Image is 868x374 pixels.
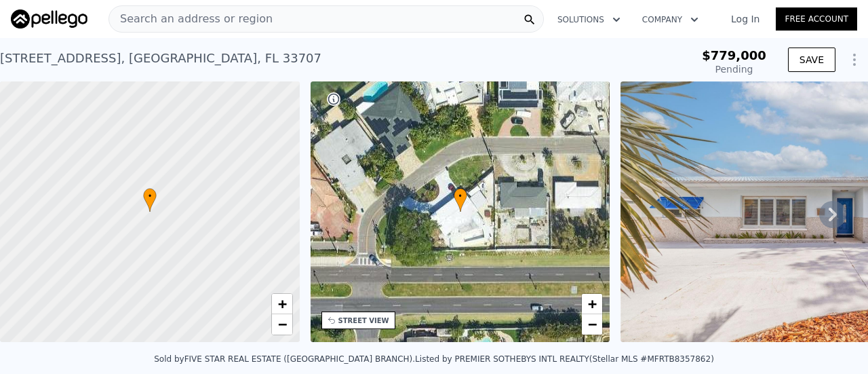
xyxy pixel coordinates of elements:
[272,294,292,314] a: Zoom in
[415,354,714,364] div: Listed by PREMIER SOTHEBYS INTL REALTY (Stellar MLS #MFRTB8357862)
[702,62,766,76] div: Pending
[143,188,157,212] div: •
[272,314,292,335] a: Zoom out
[582,294,602,314] a: Zoom in
[454,188,467,212] div: •
[788,48,835,72] button: SAVE
[776,7,857,31] a: Free Account
[454,190,467,202] span: •
[143,190,157,202] span: •
[338,316,389,326] div: STREET VIEW
[841,46,868,73] button: Show Options
[109,11,273,27] span: Search an address or region
[277,316,286,333] span: −
[277,295,286,312] span: +
[588,316,597,333] span: −
[154,354,415,364] div: Sold by FIVE STAR REAL ESTATE ([GEOGRAPHIC_DATA] BRANCH) .
[11,10,87,29] img: Pellego
[631,7,709,32] button: Company
[715,12,776,26] a: Log In
[702,48,766,62] span: $779,000
[588,295,597,312] span: +
[547,7,631,32] button: Solutions
[582,314,602,335] a: Zoom out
